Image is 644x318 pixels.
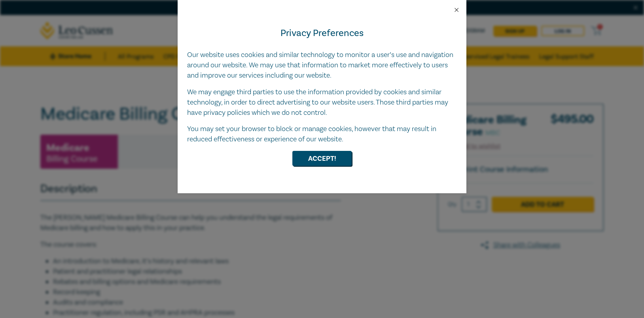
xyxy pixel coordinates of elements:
[187,124,457,145] p: You may set your browser to block or manage cookies, however that may result in reduced effective...
[187,26,457,40] h4: Privacy Preferences
[292,151,352,166] button: Accept!
[187,87,457,118] p: We may engage third parties to use the information provided by cookies and similar technology, in...
[453,6,460,13] button: Close
[187,50,457,81] p: Our website uses cookies and similar technology to monitor a user’s use and navigation around our...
